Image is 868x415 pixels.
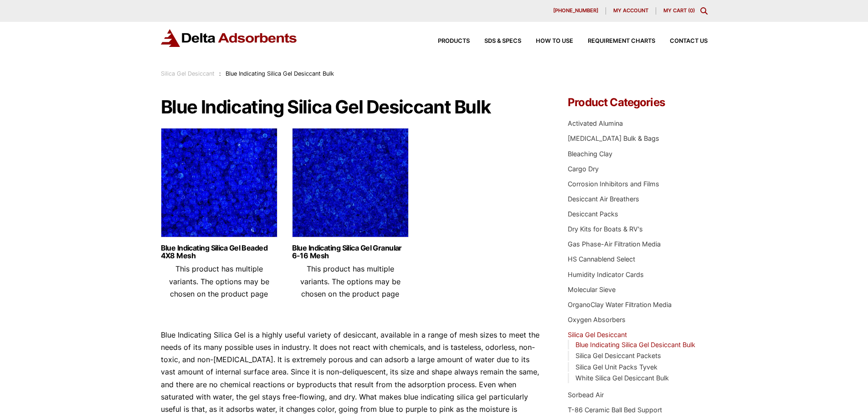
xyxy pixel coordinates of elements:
a: Molecular Sieve [568,286,616,293]
span: This product has multiple variants. The options may be chosen on the product page [169,264,269,298]
span: Products [438,38,470,44]
a: [MEDICAL_DATA] Bulk & Bags [568,134,659,142]
a: Activated Alumina [568,119,623,127]
span: [PHONE_NUMBER] [553,8,598,13]
span: How to Use [536,38,573,44]
span: Contact Us [670,38,708,44]
a: Desiccant Packs [568,210,618,218]
span: Requirement Charts [588,38,655,44]
a: HS Cannablend Select [568,255,635,263]
h4: Product Categories [568,97,707,108]
a: Desiccant Air Breathers [568,195,639,203]
a: Gas Phase-Air Filtration Media [568,240,661,248]
a: [PHONE_NUMBER] [546,7,606,15]
h1: Blue Indicating Silica Gel Desiccant Bulk [161,97,541,117]
span: : [219,70,221,77]
a: Blue Indicating Silica Gel Granular 6-16 Mesh [292,244,409,260]
a: How to Use [521,38,573,44]
a: SDS & SPECS [470,38,521,44]
div: Toggle Modal Content [700,7,708,15]
a: Sorbead Air [568,391,604,399]
a: White Silica Gel Desiccant Bulk [575,374,669,382]
a: Contact Us [655,38,708,44]
a: Silica Gel Unit Packs Tyvek [575,363,657,371]
span: 0 [690,7,693,14]
a: Silica Gel Desiccant Packets [575,352,661,359]
a: Oxygen Absorbers [568,316,626,323]
a: Blue Indicating Silica Gel Desiccant Bulk [575,341,695,348]
a: My account [606,7,656,15]
a: Blue Indicating Silica Gel Beaded 4X8 Mesh [161,244,277,260]
span: SDS & SPECS [484,38,521,44]
a: Dry Kits for Boats & RV's [568,225,643,233]
span: Blue Indicating Silica Gel Desiccant Bulk [226,70,334,77]
span: My account [613,8,648,13]
a: Bleaching Clay [568,150,612,158]
a: OrganoClay Water Filtration Media [568,301,672,308]
a: Products [423,38,470,44]
a: Requirement Charts [573,38,655,44]
a: Humidity Indicator Cards [568,271,644,278]
a: T-86 Ceramic Ball Bed Support [568,406,662,414]
a: My Cart (0) [663,7,695,14]
a: Silica Gel Desiccant [568,331,627,338]
img: Delta Adsorbents [161,29,298,47]
a: Corrosion Inhibitors and Films [568,180,659,188]
a: Silica Gel Desiccant [161,70,215,77]
a: Cargo Dry [568,165,599,173]
span: This product has multiple variants. The options may be chosen on the product page [300,264,401,298]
